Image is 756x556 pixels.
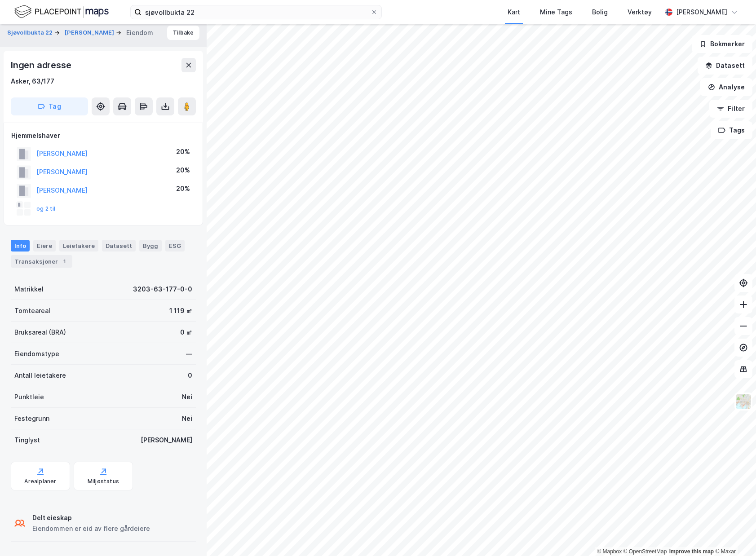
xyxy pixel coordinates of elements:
div: Delt eieskap [32,512,150,523]
div: 0 ㎡ [180,327,192,338]
div: 20% [176,183,190,194]
div: Kontrollprogram for chat [711,513,756,556]
div: Ingen adresse [11,58,73,72]
div: Tinglyst [14,435,40,446]
div: 3203-63-177-0-0 [133,284,192,295]
div: 1 119 ㎡ [169,305,192,316]
button: Sjøvollbukta 22 [7,28,54,37]
div: — [186,349,192,359]
div: 0 [188,370,192,381]
div: Mine Tags [540,7,572,18]
button: Datasett [698,57,752,75]
button: Analyse [700,78,752,96]
div: ESG [165,240,185,252]
div: Bolig [592,7,608,18]
div: Nei [182,392,192,402]
div: Eiendomstype [14,349,59,359]
div: 1 [60,257,69,266]
div: Tomteareal [14,305,50,316]
a: OpenStreetMap [623,548,667,555]
a: Mapbox [597,548,622,555]
div: Arealplaner [24,478,56,485]
a: Improve this map [669,548,714,555]
button: Tilbake [167,26,199,40]
div: [PERSON_NAME] [676,7,727,18]
div: Info [11,240,30,252]
img: logo.f888ab2527a4732fd821a326f86c7f29.svg [14,4,109,20]
button: [PERSON_NAME] [65,28,116,37]
button: Bokmerker [692,35,752,53]
div: Matrikkel [14,284,44,295]
div: Miljøstatus [88,478,119,485]
button: Tag [11,97,88,115]
div: Hjemmelshaver [11,130,195,141]
div: Transaksjoner [11,255,72,268]
div: Leietakere [59,240,98,252]
div: Asker, 63/177 [11,76,54,87]
div: 20% [176,165,190,176]
button: Tags [711,121,752,139]
div: 20% [176,146,190,157]
button: Filter [709,100,752,118]
div: [PERSON_NAME] [141,435,192,446]
div: Bruksareal (BRA) [14,327,66,338]
iframe: Chat Widget [711,513,756,556]
div: Eiere [33,240,56,252]
div: Nei [182,413,192,424]
div: Datasett [102,240,136,252]
div: Bygg [139,240,162,252]
div: Eiendom [126,27,153,38]
input: Søk på adresse, matrikkel, gårdeiere, leietakere eller personer [141,5,371,19]
img: Z [735,393,752,410]
div: Antall leietakere [14,370,66,381]
div: Festegrunn [14,413,49,424]
div: Eiendommen er eid av flere gårdeiere [32,523,150,534]
div: Verktøy [628,7,652,18]
div: Punktleie [14,392,44,402]
div: Kart [508,7,520,18]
